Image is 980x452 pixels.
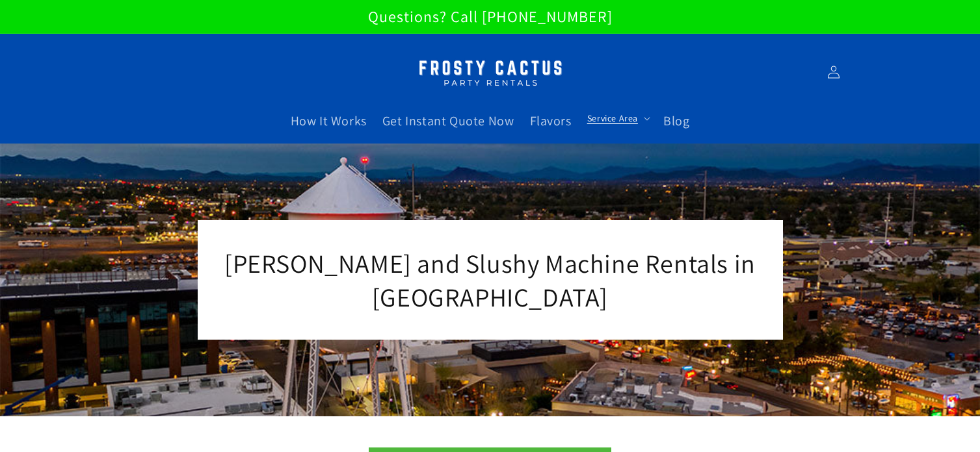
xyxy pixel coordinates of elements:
[283,105,375,137] a: How It Works
[587,112,638,124] span: Service Area
[522,105,579,137] a: Flavors
[409,52,572,93] img: Margarita Machine Rental in Scottsdale, Phoenix, Tempe, Chandler, Gilbert, Mesa and Maricopa
[530,112,572,129] span: Flavors
[656,105,697,137] a: Blog
[663,112,689,129] span: Blog
[291,112,367,129] span: How It Works
[382,112,514,129] span: Get Instant Quote Now
[224,246,756,314] span: [PERSON_NAME] and Slushy Machine Rentals in [GEOGRAPHIC_DATA]
[579,105,656,132] summary: Service Area
[375,105,522,137] a: Get Instant Quote Now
